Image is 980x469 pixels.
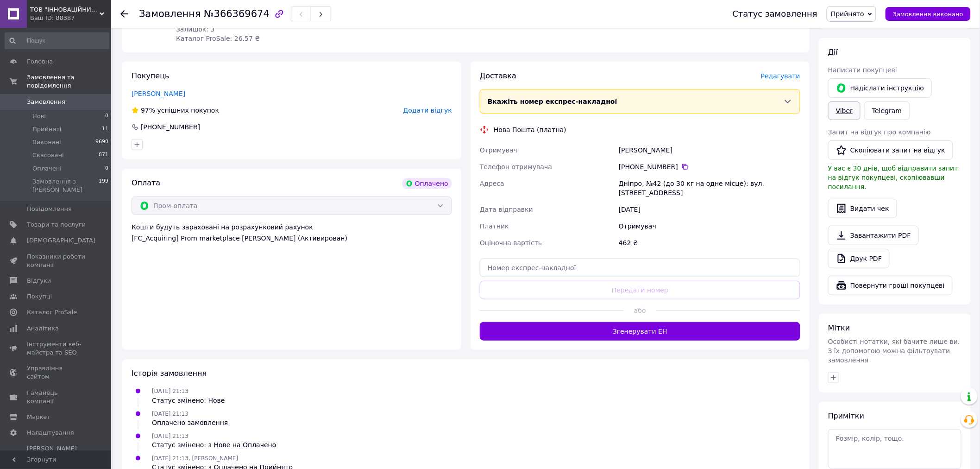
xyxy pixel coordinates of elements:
[132,369,207,378] span: Історія замовлення
[27,236,95,245] span: [DEMOGRAPHIC_DATA]
[27,340,86,357] span: Інструменти веб-майстра та SEO
[480,206,533,213] span: Дата відправки
[480,163,552,171] span: Телефон отримувача
[27,253,86,269] span: Показники роботи компанії
[617,201,802,218] div: [DATE]
[152,455,238,462] span: [DATE] 21:13, [PERSON_NAME]
[140,122,201,132] div: [PHONE_NUMBER]
[491,125,569,134] div: Нова Пошта (платна)
[828,101,861,120] a: Viber
[32,112,46,120] span: Нові
[619,162,800,171] div: [PHONE_NUMBER]
[204,8,270,19] span: №366369674
[27,98,65,106] span: Замовлення
[828,249,890,268] a: Друк PDF
[30,14,111,22] div: Ваш ID: 88387
[831,10,864,18] span: Прийнято
[480,259,800,277] input: Номер експрес-накладної
[132,222,452,243] div: Кошти будуть зараховані на розрахунковий рахунок
[27,324,59,333] span: Аналітика
[27,429,74,437] span: Налаштування
[27,292,52,301] span: Покупці
[617,218,802,234] div: Отримувач
[32,151,64,159] span: Скасовані
[105,165,108,173] span: 0
[176,25,215,33] span: Залишок: 3
[152,388,188,394] span: [DATE] 21:13
[828,128,931,136] span: Запит на відгук про компанію
[828,226,919,245] a: Завантажити PDF
[480,146,517,154] span: Отримувач
[402,178,452,189] div: Оплачено
[828,199,897,218] button: Видати чек
[27,277,51,285] span: Відгуки
[5,32,109,49] input: Пошук
[828,323,850,332] span: Мітки
[32,138,61,146] span: Виконані
[152,440,276,450] div: Статус змінено: з Нове на Оплачено
[480,322,800,341] button: Згенерувати ЕН
[27,205,72,213] span: Повідомлення
[828,338,960,364] span: Особисті нотатки, які бачите лише ви. З їх допомогою можна фільтрувати замовлення
[30,6,100,14] span: ТОВ "ІННОВАЦІЙНИЙ АЛЬЯНС"
[27,364,86,381] span: Управління сайтом
[152,418,228,427] div: Оплачено замовлення
[132,234,452,243] div: [FC_Acquiring] Prom marketplace [PERSON_NAME] (Активирован)
[132,106,219,115] div: успішних покупок
[828,165,958,190] span: У вас є 30 днів, щоб відправити запит на відгук покупцеві, скопіювавши посилання.
[828,48,838,57] span: Дії
[886,7,971,21] button: Замовлення виконано
[27,389,86,406] span: Гаманець компанії
[27,57,53,66] span: Головна
[624,306,656,315] span: або
[152,396,225,405] div: Статус змінено: Нове
[99,151,108,159] span: 871
[828,276,953,295] button: Повернути гроші покупцеві
[480,239,542,247] span: Оціночна вартість
[403,107,452,114] span: Додати відгук
[27,413,50,421] span: Маркет
[27,73,111,90] span: Замовлення та повідомлення
[828,66,897,74] span: Написати покупцеві
[139,8,201,19] span: Замовлення
[102,125,108,133] span: 11
[95,138,108,146] span: 9690
[32,177,99,194] span: Замовлення з [PERSON_NAME]
[27,308,77,317] span: Каталог ProSale
[828,78,932,98] button: Надіслати інструкцію
[132,178,160,187] span: Оплата
[152,411,188,417] span: [DATE] 21:13
[152,433,188,439] span: [DATE] 21:13
[105,112,108,120] span: 0
[120,9,128,19] div: Повернутися назад
[132,71,170,80] span: Покупець
[176,35,260,42] span: Каталог ProSale: 26.57 ₴
[132,90,185,97] a: [PERSON_NAME]
[864,101,910,120] a: Telegram
[893,11,963,18] span: Замовлення виконано
[141,107,155,114] span: 97%
[761,72,800,80] span: Редагувати
[733,9,818,19] div: Статус замовлення
[27,221,86,229] span: Товари та послуги
[32,165,62,173] span: Оплачені
[480,222,509,230] span: Платник
[480,71,516,80] span: Доставка
[32,125,61,133] span: Прийняті
[617,175,802,201] div: Дніпро, №42 (до 30 кг на одне місце): вул. [STREET_ADDRESS]
[488,98,617,105] span: Вкажіть номер експрес-накладної
[99,177,108,194] span: 199
[617,142,802,158] div: [PERSON_NAME]
[828,140,953,160] button: Скопіювати запит на відгук
[480,180,504,187] span: Адреса
[617,234,802,251] div: 462 ₴
[828,412,864,420] span: Примітки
